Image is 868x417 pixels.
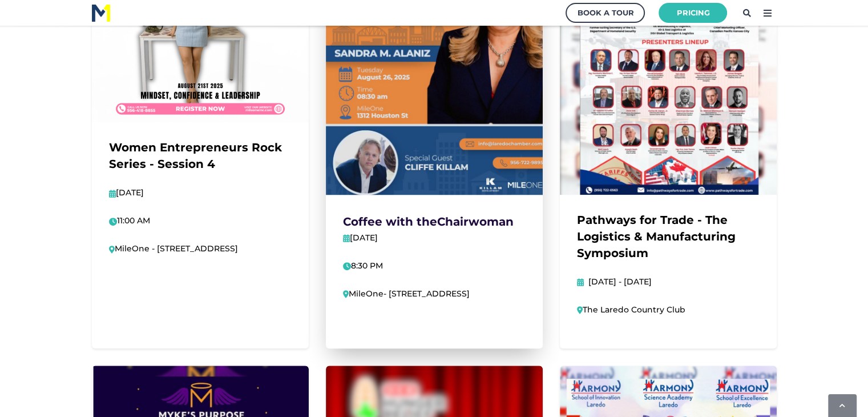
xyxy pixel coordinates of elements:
[659,3,727,23] a: Pricing
[350,232,378,243] span: [DATE]
[437,215,514,228] strong: Chairwoman
[343,215,437,228] span: Coffee with the
[566,3,645,23] a: Book a Tour
[577,6,633,20] div: Book a Tour
[343,260,383,271] span: 8:30 PM
[92,5,110,22] img: M1 Logo - Blue Letters - for Light Backgrounds-2
[343,288,470,299] span: MileOne- [STREET_ADDRESS]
